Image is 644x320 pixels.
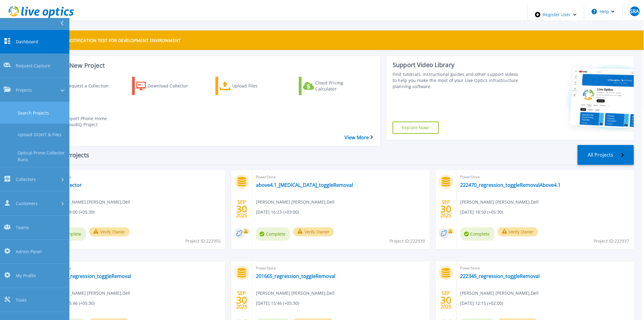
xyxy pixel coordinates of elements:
span: Tools [16,297,26,303]
div: Register User [528,2,584,27]
button: Verify Owner [89,227,130,236]
span: PowerStore [52,174,222,180]
span: [DATE] 12:15 (+02:00) [460,300,503,307]
div: Support Video Library [393,61,519,69]
a: 222385_regression_toggleRemoval [52,273,131,279]
div: Find tutorials, instructional guides and other support videos to help you make the most of your L... [393,71,519,90]
span: [DATE] 16:23 (+03:00) [256,209,299,215]
span: [PERSON_NAME] [PERSON_NAME] , Dell [256,199,334,205]
span: [PERSON_NAME] [PERSON_NAME] , Dell [460,290,539,297]
h3: Start a New Project [49,62,373,69]
span: [DATE] 19:00 (+05:30) [52,209,95,215]
span: [PERSON_NAME] [PERSON_NAME] , Dell [256,290,334,297]
a: 222345_regression_toggleRemoval [460,273,540,279]
a: above4.1_[MEDICAL_DATA]_toggleRemoval [256,182,353,188]
span: [DATE] 15:46 (+05:30) [52,300,95,307]
a: All Projects [578,145,634,165]
a: Cloud Pricing Calculator [299,77,373,95]
a: 222470_regression_toggleRemovalAbove4.1 [460,182,561,188]
span: 30 [236,297,247,303]
p: THIS IS A NOTIFICATION TEST FOR DEVELOPMENT ENVIRONMENT [48,37,181,43]
div: Import Phone Home CloudIQ Project [65,114,114,129]
div: Request a Collection [66,78,115,94]
span: [DATE] 15:46 (+05:30) [256,300,299,307]
div: Cloud Pricing Calculator [316,78,364,94]
span: [DATE] 18:50 (+05:30) [460,209,503,215]
span: Dashboard [16,38,38,45]
span: Complete [460,227,495,241]
span: Project ID: 222955 [185,238,221,244]
button: Verify Owner [293,227,334,236]
span: Projects [16,87,32,93]
div: SEP 2025 [236,198,247,220]
a: Download Collector [132,77,206,95]
span: Project ID: 222937 [594,238,629,244]
a: Explore Now! [393,122,439,134]
div: Upload Files [232,78,281,94]
button: Help [584,2,622,21]
div: Download Collector [148,78,196,94]
span: 30 [441,206,452,212]
span: My Profile [16,273,36,279]
a: Upload Files [215,77,289,95]
button: Verify Owner [498,227,538,236]
div: SEP 2025 [440,289,452,311]
span: [PERSON_NAME] [PERSON_NAME] , Dell [460,199,539,205]
span: Project ID: 222939 [390,238,425,244]
span: PowerStore [52,265,222,272]
span: Complete [256,227,290,241]
span: Collectors [16,176,36,183]
a: Request a Collection [49,77,122,95]
span: [PERSON_NAME] [PERSON_NAME] , Dell [52,199,130,205]
span: Admin Panel [16,248,42,255]
span: PowerStore [460,174,630,180]
span: PowerStore [256,174,426,180]
span: PowerStore [256,265,426,272]
a: View More [345,135,373,140]
span: Teams [16,224,29,231]
div: SEP 2025 [440,198,452,220]
span: 30 [441,297,452,303]
span: Customers [16,200,38,207]
span: 30 [236,206,247,212]
span: [PERSON_NAME] [PERSON_NAME] , Dell [52,290,130,297]
a: 201665_regression_toggleRemoval [256,273,335,279]
span: PowerStore [460,265,630,272]
span: SRA [630,9,639,14]
div: SEP 2025 [236,289,247,311]
span: Request Capture [16,63,50,69]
